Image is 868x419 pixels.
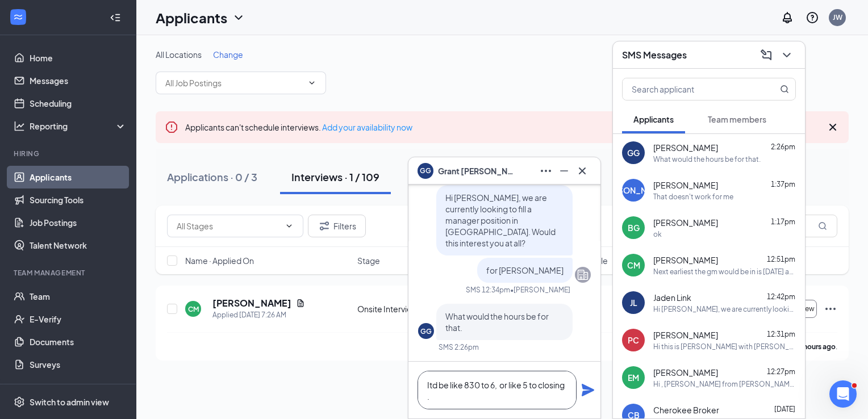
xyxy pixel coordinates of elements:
[167,170,257,184] div: Applications · 0 / 3
[188,304,199,314] div: CM
[653,367,718,378] span: [PERSON_NAME]
[308,215,366,237] button: Filter Filters
[420,326,432,336] div: GG
[628,334,639,346] div: PC
[322,122,412,132] a: Add your availability now
[623,78,757,100] input: Search applicant
[771,217,795,226] span: 1:17pm
[767,330,795,338] span: 12:31pm
[627,147,640,158] div: GG
[30,69,127,92] a: Messages
[357,303,440,315] div: Onsite Interview
[537,162,555,180] button: Ellipses
[156,49,202,60] span: All Locations
[110,12,121,23] svg: Collapse
[30,211,127,234] a: Job Postings
[600,185,666,196] div: [PERSON_NAME]
[653,329,718,341] span: [PERSON_NAME]
[767,292,795,301] span: 12:42pm
[767,255,795,263] span: 12:51pm
[307,78,316,87] svg: ChevronDown
[185,122,412,132] span: Applicants can't schedule interviews.
[581,383,595,397] svg: Plane
[212,309,305,321] div: Applied [DATE] 7:26 AM
[780,48,794,62] svg: ChevronDown
[774,405,795,413] span: [DATE]
[653,267,796,276] div: Next earliest the gm would be in is [DATE] am . Would that be ok?
[30,396,109,408] div: Switch to admin view
[557,164,571,178] svg: Minimize
[291,170,379,184] div: Interviews · 1 / 109
[30,188,127,211] a: Sourcing Tools
[653,229,662,239] div: ok
[771,143,795,151] span: 2:26pm
[628,222,640,233] div: BG
[826,120,840,134] svg: Cross
[30,120,127,132] div: Reporting
[806,11,819,24] svg: QuestionInfo
[445,192,556,248] span: Hi [PERSON_NAME], we are currently looking to fill a manager position in [GEOGRAPHIC_DATA]. Would...
[633,114,674,124] span: Applicants
[30,47,127,69] a: Home
[573,162,591,180] button: Cross
[30,308,127,330] a: E-Verify
[285,221,294,231] svg: ChevronDown
[185,255,254,266] span: Name · Applied On
[627,259,640,271] div: CM
[780,85,789,94] svg: MagnifyingGlass
[156,8,227,27] h1: Applicants
[212,297,291,309] h5: [PERSON_NAME]
[30,92,127,115] a: Scheduling
[177,220,280,232] input: All Stages
[12,11,24,23] svg: WorkstreamLogo
[14,268,124,278] div: Team Management
[628,372,639,383] div: EM
[653,179,718,191] span: [PERSON_NAME]
[653,342,796,351] div: Hi this is [PERSON_NAME] with [PERSON_NAME] just reaching out to schedule an interview with you. ...
[576,268,590,282] svg: Company
[653,379,796,389] div: Hi , [PERSON_NAME] from [PERSON_NAME]. I am the area manager, and I'm trying to help staff for bu...
[438,165,518,177] span: Grant [PERSON_NAME]
[829,380,857,408] iframe: Intercom live chat
[653,192,733,202] div: That doesn't work for me
[781,11,794,24] svg: Notifications
[653,217,718,228] span: [PERSON_NAME]
[818,221,827,231] svg: MagnifyingGlass
[798,342,836,351] b: 8 hours ago
[30,234,127,257] a: Talent Network
[510,285,570,295] span: • [PERSON_NAME]
[653,404,719,416] span: Cherokee Broker
[757,46,775,64] button: ComposeMessage
[213,49,243,60] span: Change
[708,114,766,124] span: Team members
[653,142,718,153] span: [PERSON_NAME]
[165,120,178,134] svg: Error
[771,180,795,188] span: 1:37pm
[439,342,479,352] div: SMS 2:26pm
[653,304,796,314] div: Hi [PERSON_NAME], we are currently looking to fill a manager position in [GEOGRAPHIC_DATA]. Would...
[165,77,303,89] input: All Job Postings
[575,164,589,178] svg: Cross
[318,219,331,233] svg: Filter
[30,353,127,376] a: Surveys
[14,149,124,158] div: Hiring
[466,285,510,295] div: SMS 12:34pm
[555,162,573,180] button: Minimize
[653,292,691,303] span: Jaden Link
[630,297,637,308] div: JL
[622,49,687,61] h3: SMS Messages
[486,265,564,275] span: for [PERSON_NAME]
[357,255,380,266] span: Stage
[824,302,837,316] svg: Ellipses
[30,166,127,188] a: Applicants
[232,11,245,24] svg: ChevronDown
[539,164,553,178] svg: Ellipses
[296,299,305,308] svg: Document
[653,254,718,266] span: [PERSON_NAME]
[30,285,127,308] a: Team
[653,154,761,164] div: What would the hours be for that.
[30,330,127,353] a: Documents
[445,311,549,333] span: What would the hours be for that.
[14,396,25,408] svg: Settings
[759,48,773,62] svg: ComposeMessage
